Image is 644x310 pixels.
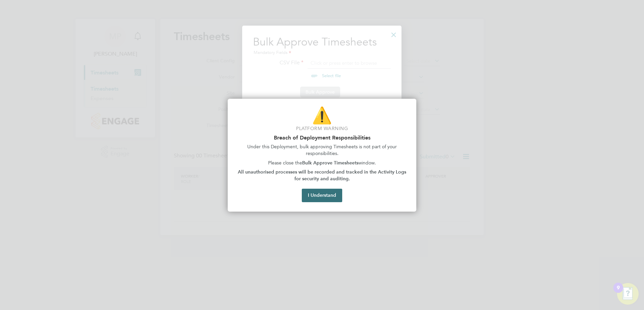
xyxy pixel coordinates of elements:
[228,99,416,212] div: Breach of Deployment Warning
[268,160,302,166] span: Please close the
[302,160,358,166] strong: Bulk Approve Timesheets
[358,160,376,166] span: window.
[236,144,408,157] p: Under this Deployment, bulk approving Timesheets is not part of your responsibilities.
[236,104,408,127] p: ⚠️
[236,134,408,141] h2: Breach of Deployment Responsibilities
[302,189,342,202] button: I Understand
[238,169,408,182] strong: All unauthorised processes will be recorded and tracked in the Activity Logs for security and aud...
[236,125,408,132] p: Platform Warning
